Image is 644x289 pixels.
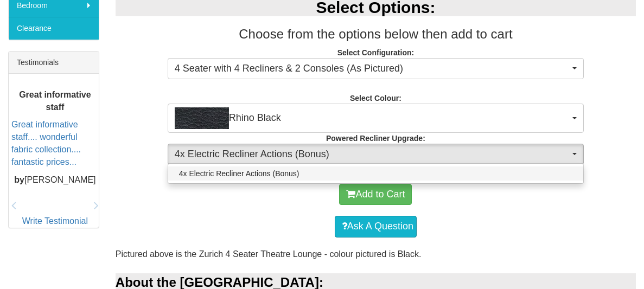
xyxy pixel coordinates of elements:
span: 4x Electric Recliner Actions (Bonus) [179,168,299,179]
button: 4x Electric Recliner Actions (Bonus) [168,144,584,165]
button: Add to Cart [339,184,412,205]
img: Rhino Black [175,107,229,129]
b: by [14,175,24,184]
strong: Select Configuration: [337,48,415,57]
b: Great informative staff [19,90,91,112]
a: Write Testimonial [22,216,88,226]
h3: Choose from the options below then add to cart [116,27,636,41]
p: [PERSON_NAME] [11,174,99,187]
strong: Powered Recliner Upgrade: [326,134,425,143]
button: 4 Seater with 4 Recliners & 2 Consoles (As Pictured) [168,58,584,80]
strong: Select Colour: [350,94,401,102]
button: Rhino BlackRhino Black [168,104,584,133]
a: Great informative staff.... wonderful fabric collection.... fantastic prices... [11,120,81,167]
span: 4x Electric Recliner Actions (Bonus) [175,147,570,162]
a: Clearance [9,17,99,40]
div: Testimonials [9,52,99,74]
a: Ask A Question [335,216,417,237]
span: Rhino Black [175,107,570,129]
span: 4 Seater with 4 Recliners & 2 Consoles (As Pictured) [175,62,570,76]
